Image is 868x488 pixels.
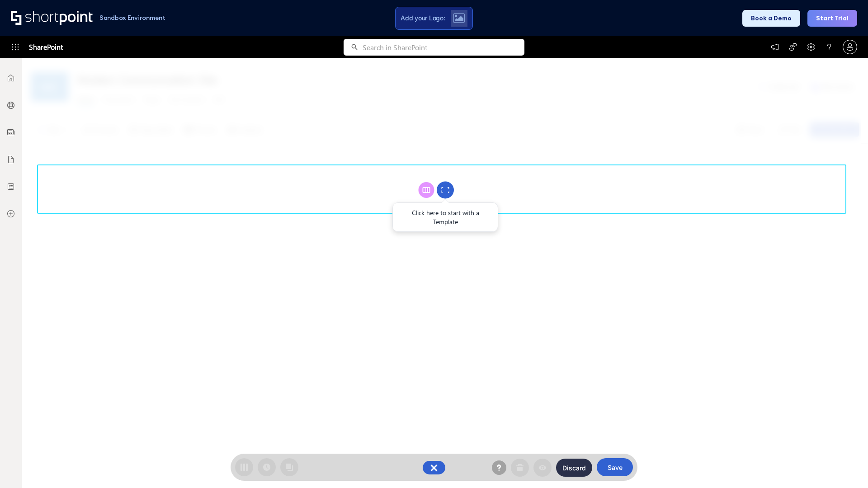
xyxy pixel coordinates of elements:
[99,15,165,20] h1: Sandbox Environment
[29,36,63,58] span: SharePoint
[807,10,857,27] button: Start Trial
[401,14,445,22] span: Add your Logo:
[363,39,524,56] input: Search in SharePoint
[597,458,633,476] button: Save
[823,445,868,488] iframe: Chat Widget
[453,13,465,23] img: Upload logo
[742,10,800,27] button: Book a Demo
[556,459,592,477] button: Discard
